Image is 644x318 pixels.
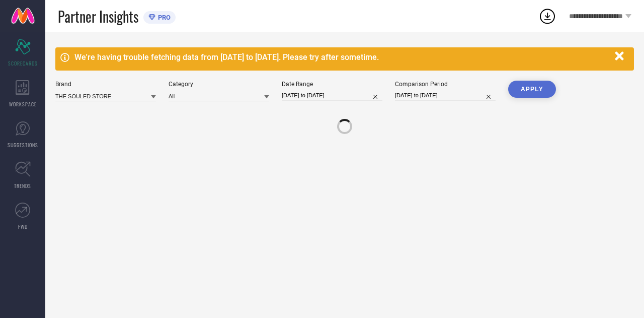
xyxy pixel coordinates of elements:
span: Partner Insights [58,6,138,27]
div: Category [169,81,269,88]
div: Open download list [538,7,556,25]
div: We're having trouble fetching data from [DATE] to [DATE]. Please try after sometime. [74,52,610,62]
div: Date Range [282,81,382,88]
span: FWD [18,223,28,230]
span: WORKSPACE [9,100,37,108]
span: SUGGESTIONS [8,141,38,149]
input: Select date range [282,90,382,101]
span: SCORECARDS [8,59,38,67]
button: APPLY [508,81,556,98]
div: Comparison Period [395,81,496,88]
span: TRENDS [14,182,31,189]
input: Select comparison period [395,90,496,101]
div: Brand [55,81,156,88]
span: PRO [155,14,171,21]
